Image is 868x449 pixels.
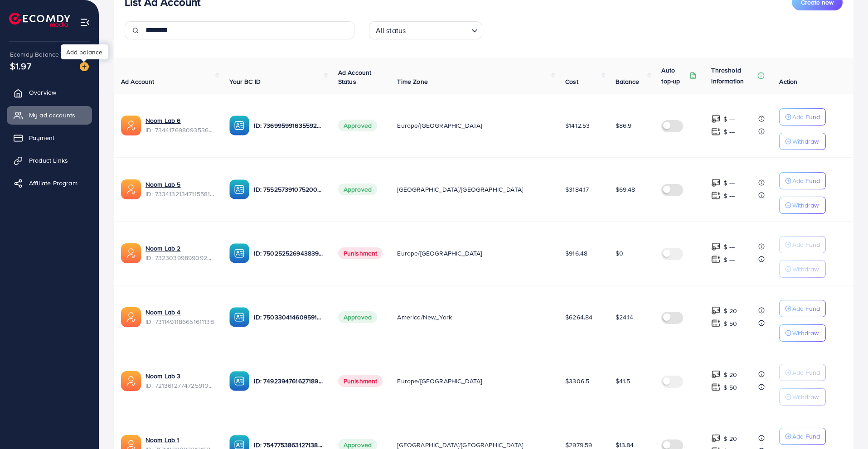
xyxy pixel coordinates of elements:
p: ID: 7503304146095915016 [254,312,323,323]
img: ic-ba-acc.ded83a64.svg [229,307,249,327]
span: Ad Account [121,77,155,86]
span: All status [374,24,408,37]
span: $916.48 [565,249,587,258]
p: $ 50 [723,318,737,329]
p: Withdraw [792,264,819,275]
iframe: Chat [829,408,861,442]
span: Approved [338,311,377,323]
span: Your BC ID [229,77,261,86]
span: $3306.5 [565,377,589,386]
div: <span class='underline'>Noom Lab 4</span></br>7311491186651611138 [145,308,215,326]
button: Withdraw [779,133,826,150]
img: top-up amount [711,434,721,443]
p: Withdraw [792,328,819,338]
p: $ --- [723,114,735,125]
span: Ecomdy Balance [10,50,59,59]
div: Add balance [61,44,108,59]
a: Noom Lab 3 [145,372,181,381]
a: Affiliate Program [7,174,92,192]
img: top-up amount [711,255,721,264]
p: Add Fund [792,111,820,122]
p: Add Fund [792,239,820,250]
div: Search for option [369,21,482,39]
a: Noom Lab 1 [145,435,179,444]
span: $1.97 [9,57,33,75]
span: ID: 7323039989909209089 [145,253,215,262]
div: <span class='underline'>Noom Lab 3</span></br>7213612774725910530 [145,372,215,390]
span: $0 [616,249,623,258]
img: top-up amount [711,319,721,328]
span: Europe/[GEOGRAPHIC_DATA] [397,377,482,386]
div: <span class='underline'>Noom Lab 5</span></br>7334132134711558146 [145,180,215,198]
img: ic-ads-acc.e4c84228.svg [121,243,141,263]
p: Add Fund [792,431,820,442]
span: Product Links [29,156,68,165]
img: ic-ba-acc.ded83a64.svg [229,243,249,263]
span: $3184.17 [565,185,589,194]
img: ic-ads-acc.e4c84228.svg [121,116,141,135]
button: Add Fund [779,300,826,317]
img: ic-ads-acc.e4c84228.svg [121,371,141,391]
a: Product Links [7,151,92,169]
span: Balance [616,77,640,86]
div: <span class='underline'>Noom Lab 2</span></br>7323039989909209089 [145,244,215,262]
img: ic-ads-acc.e4c84228.svg [121,307,141,327]
p: $ 20 [723,305,737,316]
span: $24.14 [616,313,634,322]
span: My ad accounts [29,111,75,120]
button: Add Fund [779,172,826,189]
span: Approved [338,120,377,131]
button: Add Fund [779,428,826,445]
a: My ad accounts [7,106,92,124]
p: $ 20 [723,433,737,444]
span: Europe/[GEOGRAPHIC_DATA] [397,249,482,258]
span: [GEOGRAPHIC_DATA]/[GEOGRAPHIC_DATA] [397,185,523,194]
img: top-up amount [711,127,721,136]
p: ID: 7502525269438398465 [254,248,323,259]
img: ic-ba-acc.ded83a64.svg [229,179,249,199]
img: logo [9,13,70,27]
input: Search for option [408,22,467,37]
p: $ 50 [723,382,737,393]
span: Affiliate Program [29,179,78,188]
p: Add Fund [792,367,820,378]
button: Add Fund [779,108,826,126]
img: ic-ads-acc.e4c84228.svg [121,179,141,199]
img: top-up amount [711,370,721,379]
img: top-up amount [711,242,721,251]
span: Cost [565,77,578,86]
span: Europe/[GEOGRAPHIC_DATA] [397,121,482,130]
button: Add Fund [779,236,826,253]
a: Payment [7,129,92,147]
span: Ad Account Status [338,68,372,86]
span: Approved [338,183,377,195]
p: Add Fund [792,303,820,314]
img: top-up amount [711,306,721,315]
p: $ --- [723,241,735,252]
div: <span class='underline'>Noom Lab 6</span></br>7344176980935360513 [145,116,215,135]
span: ID: 7213612774725910530 [145,381,215,390]
img: top-up amount [711,191,721,200]
span: Punishment [338,247,383,259]
p: ID: 7369959916355928081 [254,120,323,131]
span: Overview [29,88,56,97]
span: ID: 7344176980935360513 [145,126,215,135]
img: ic-ba-acc.ded83a64.svg [229,116,249,135]
p: Threshold information [711,65,756,87]
span: Punishment [338,375,383,387]
p: Auto top-up [661,65,688,87]
a: Noom Lab 5 [145,180,181,189]
span: Payment [29,133,54,142]
p: Withdraw [792,391,819,402]
p: $ --- [723,190,735,201]
span: Time Zone [397,77,427,86]
a: Noom Lab 2 [145,244,181,253]
p: $ --- [723,126,735,137]
span: $69.48 [616,185,635,194]
p: ID: 7552573910752002064 [254,184,323,195]
p: $ --- [723,178,735,188]
button: Withdraw [779,388,826,406]
span: America/New_York [397,313,452,322]
p: Withdraw [792,200,819,211]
